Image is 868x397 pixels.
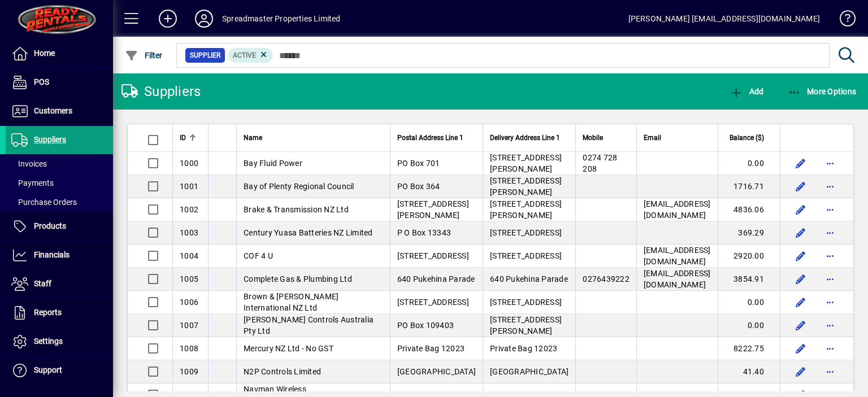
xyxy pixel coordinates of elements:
span: 1008 [180,344,198,353]
div: Suppliers [121,82,201,101]
span: Private Bag 12023 [490,344,557,353]
span: Complete Gas & Plumbing Ltd [244,274,352,283]
button: Edit [792,247,810,265]
span: [EMAIL_ADDRESS][DOMAIN_NAME] [644,269,711,289]
button: More options [821,363,839,381]
span: P O Box 13343 [397,228,451,237]
span: 1004 [180,251,198,260]
span: [STREET_ADDRESS] [397,298,469,307]
td: 41.40 [718,360,780,383]
span: Supplier [190,50,220,61]
td: 369.29 [718,221,780,245]
button: Edit [792,363,810,381]
a: Customers [6,97,113,125]
button: More options [821,247,839,265]
span: [STREET_ADDRESS][PERSON_NAME] [490,199,562,220]
span: Home [34,49,55,58]
a: Home [6,40,113,68]
span: 1009 [180,367,198,376]
button: More options [821,293,839,311]
td: 1716.71 [718,175,780,198]
span: 640 Pukehina Parade [490,274,568,283]
button: Filter [122,45,166,66]
span: PO Box 701 [397,159,440,168]
span: Staff [34,279,51,288]
button: Edit [792,270,810,288]
span: [STREET_ADDRESS][PERSON_NAME] [490,153,562,173]
span: 1007 [180,321,198,330]
span: Invoices [11,159,47,168]
span: Brake & Transmission NZ Ltd [244,205,349,214]
mat-chip: Activation Status: Active [228,48,274,63]
span: Settings [34,337,63,346]
span: Balance ($) [730,132,764,144]
a: Invoices [6,154,113,173]
span: [GEOGRAPHIC_DATA] [490,367,568,376]
button: Add [150,8,186,29]
span: Customers [34,106,72,115]
span: [PERSON_NAME] Controls Australia Pty Ltd [244,315,374,335]
div: Name [244,132,383,144]
button: More options [821,154,839,172]
span: Name [244,132,262,144]
span: More Options [788,87,857,96]
div: Mobile [583,132,630,144]
td: 0.00 [718,291,780,314]
td: 2920.00 [718,245,780,268]
span: Support [34,365,62,374]
span: [STREET_ADDRESS] [397,251,469,260]
span: [STREET_ADDRESS] [490,251,562,260]
button: Edit [792,154,810,172]
span: Mobile [583,132,603,144]
div: [PERSON_NAME] [EMAIL_ADDRESS][DOMAIN_NAME] [628,10,820,28]
span: Suppliers [34,135,66,144]
button: Edit [792,339,810,357]
span: Purchase Orders [11,198,77,207]
span: Email [644,132,661,144]
span: ID [180,132,186,144]
span: Mercury NZ Ltd - No GST [244,344,333,353]
button: Add [727,81,766,102]
span: Payments [11,178,54,187]
span: Financials [34,250,70,259]
div: Spreadmaster Properties Limited [222,10,340,28]
span: [EMAIL_ADDRESS][DOMAIN_NAME] [644,199,711,220]
span: 0274 728 208 [583,153,617,173]
span: Products [34,221,66,230]
span: PO Box 364 [397,182,440,191]
a: Support [6,356,113,385]
a: Products [6,212,113,241]
button: Edit [792,224,810,242]
span: 1003 [180,228,198,237]
button: More options [821,270,839,288]
a: POS [6,68,113,97]
div: Email [644,132,711,144]
span: 640 Pukehina Parade [397,274,475,283]
span: PO Box 109403 [397,321,454,330]
span: Bay Fluid Power [244,159,302,168]
button: More options [821,224,839,242]
button: Edit [792,177,810,195]
td: 8222.75 [718,337,780,360]
td: 0.00 [718,314,780,337]
td: 3854.91 [718,268,780,291]
span: Add [730,87,763,96]
td: 4836.06 [718,198,780,221]
span: [GEOGRAPHIC_DATA] [397,367,476,376]
a: Knowledge Base [831,2,854,39]
td: 0.00 [718,152,780,175]
span: Brown & [PERSON_NAME] International NZ Ltd [244,292,338,312]
button: Profile [186,8,222,29]
span: 0276439222 [583,274,630,283]
button: Edit [792,316,810,334]
button: More options [821,177,839,195]
a: Reports [6,299,113,327]
span: N2P Controls Limited [244,367,321,376]
button: More Options [785,81,860,102]
a: Purchase Orders [6,193,113,212]
a: Payments [6,173,113,193]
button: More options [821,200,839,219]
span: 1005 [180,274,198,283]
span: Bay of Plenty Regional Council [244,182,354,191]
span: 1000 [180,159,198,168]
